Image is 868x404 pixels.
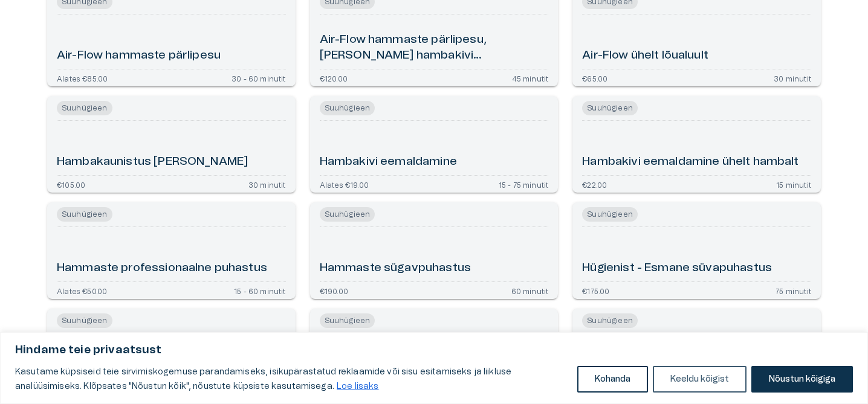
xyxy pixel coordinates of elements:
[582,260,772,277] h6: Hügienist - Esmane süvapuhastus
[234,287,286,294] p: 15 - 60 minutit
[310,202,559,299] a: Open service booking details
[47,202,296,299] a: Open service booking details
[582,74,607,82] p: €65.00
[57,48,221,64] h6: Air-Flow hammaste pärlipesu
[15,365,568,394] p: Kasutame küpsiseid teie sirvimiskogemuse parandamiseks, isikupärastatud reklaamide või sisu esita...
[57,260,267,277] h6: Hammaste professionaalne puhastus
[62,10,80,19] span: Help
[582,207,638,222] span: Suuhügieen
[582,287,609,294] p: €175.00
[47,96,296,193] a: Open service booking details
[511,287,549,294] p: 60 minutit
[248,181,286,188] p: 30 minutit
[751,366,853,393] button: Nõustun kõigiga
[320,287,348,294] p: €190.00
[320,74,348,82] p: €120.00
[320,101,375,115] span: Suuhügieen
[776,287,811,294] p: 75 minutit
[320,313,375,328] span: Suuhügieen
[582,48,708,64] h6: Air-Flow ühelt lõualuult
[57,101,112,115] span: Suuhügieen
[320,207,375,222] span: Suuhügieen
[336,382,380,391] a: Loe lisaks
[582,101,638,115] span: Suuhügieen
[57,74,108,82] p: Alates €85.00
[320,154,457,170] h6: Hambakivi eemaldamine
[57,207,112,222] span: Suuhügieen
[57,181,85,188] p: €105.00
[320,181,369,188] p: Alates €19.00
[57,287,107,294] p: Alates €50.00
[582,181,607,188] p: €22.00
[577,366,648,393] button: Kohanda
[320,260,471,277] h6: Hammaste sügavpuhastus
[774,74,811,82] p: 30 minutit
[232,74,286,82] p: 30 - 60 minutit
[582,154,798,170] h6: Hambakivi eemaldamine ühelt hambalt
[57,154,248,170] h6: Hambakaunistus [PERSON_NAME]
[572,96,821,193] a: Open service booking details
[582,313,638,328] span: Suuhügieen
[320,32,549,64] h6: Air-Flow hammaste pärlipesu, [PERSON_NAME] hambakivi eemaldamiseta
[499,181,549,188] p: 15 - 75 minutit
[15,343,853,358] p: Hindame teie privaatsust
[310,96,559,193] a: Open service booking details
[776,181,811,188] p: 15 minutit
[512,74,549,82] p: 45 minutit
[572,202,821,299] a: Open service booking details
[653,366,747,393] button: Keeldu kõigist
[57,313,112,328] span: Suuhügieen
